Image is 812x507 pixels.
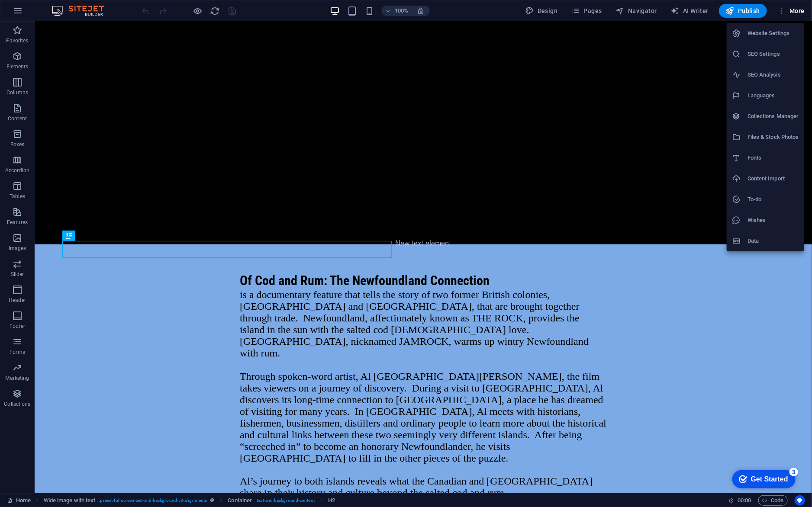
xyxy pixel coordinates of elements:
h6: Languages [748,90,799,101]
h6: Fonts [748,153,799,163]
div: 3 [64,2,73,10]
h6: Wishes [748,215,799,225]
div: Get Started [26,10,63,17]
h6: To-do [748,194,799,205]
h6: Website Settings [748,28,799,39]
h6: Collections Manager [748,111,799,122]
h6: SEO Settings [748,49,799,59]
h6: Files & Stock Photos [748,132,799,142]
h6: Content Import [748,173,799,184]
div: Get Started 3 items remaining, 40% complete [7,4,70,22]
h6: Data [748,236,799,246]
h6: SEO Analysis [748,70,799,80]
